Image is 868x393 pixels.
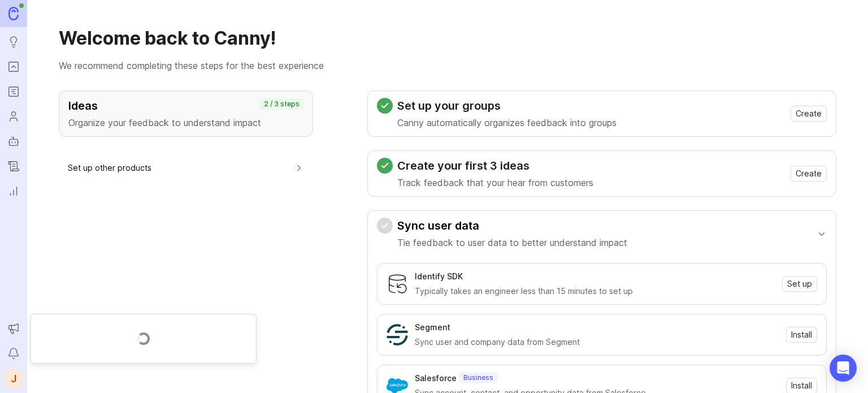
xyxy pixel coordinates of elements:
[397,116,617,129] p: Canny automatically organizes feedback into groups
[3,57,24,77] a: Portal
[415,321,450,334] div: Segment
[397,158,593,174] h3: Create your first 3 ideas
[3,181,24,201] a: Reporting
[3,81,24,102] a: Roadmaps
[3,368,24,388] button: J
[415,372,457,385] div: Salesforce
[397,176,593,189] p: Track feedback that your hear from customers
[59,90,313,137] button: IdeasOrganize your feedback to understand impact2 / 3 steps
[415,336,779,348] div: Sync user and company data from Segment
[397,98,617,114] h3: Set up your groups
[59,27,836,50] h1: Welcome back to Canny!
[3,106,24,127] a: Users
[415,270,463,283] div: Identify SDK
[786,327,817,343] button: Install
[782,276,817,292] button: Set up
[796,108,822,119] span: Create
[796,168,822,179] span: Create
[387,273,408,295] img: Identify SDK
[791,166,827,182] button: Create
[415,285,775,297] div: Typically takes an engineer less than 15 minutes to set up
[787,278,812,290] span: Set up
[264,100,300,109] p: 2 / 3 steps
[397,236,627,249] p: Tie feedback to user data to better understand impact
[791,380,812,391] span: Install
[3,32,24,52] a: Ideas
[830,355,857,382] div: Open Intercom Messenger
[3,343,24,364] button: Notifications
[3,131,24,152] a: Autopilot
[791,106,827,122] button: Create
[8,7,19,20] img: Canny Home
[377,211,827,256] button: Sync user dataTie feedback to user data to better understand impact
[68,98,303,114] h3: Ideas
[397,218,627,234] h3: Sync user data
[3,318,24,339] button: Announcements
[463,373,493,382] p: Business
[68,116,303,129] p: Organize your feedback to understand impact
[387,324,408,346] img: Segment
[59,59,836,72] p: We recommend completing these steps for the best experience
[791,329,812,340] span: Install
[3,156,24,176] a: Changelog
[68,155,304,180] button: Set up other products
